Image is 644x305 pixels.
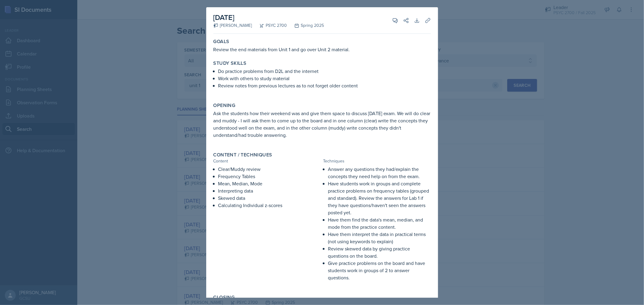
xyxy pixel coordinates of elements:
[287,22,324,29] div: Spring 2025
[213,39,229,45] label: Goals
[328,231,431,245] p: Have them interpret the data in practical terms (not using keywords to explain)
[218,82,431,89] p: Review notes from previous lectures as to not forget older content
[252,22,287,29] div: PSYC 2700
[218,75,431,82] p: Work with others to study material
[213,152,272,158] label: Content / Techniques
[328,216,431,231] p: Have them find the data's mean, median, and mode from the practice content.
[213,60,247,66] label: Study Skills
[213,12,324,23] h2: [DATE]
[218,194,321,202] p: Skewed data
[218,165,321,173] p: Clear/Muddy review
[218,202,321,209] p: Calculating Individual z-scores
[213,158,321,164] div: Content
[328,245,431,259] p: Review skewed data by giving practice questions on the board.
[213,110,431,139] p: Ask the students how their weekend was and give them space to discuss [DATE] exam. We will do cle...
[213,294,235,300] label: Closing
[323,158,431,164] div: Techniques
[218,180,321,187] p: Mean, Median, Mode
[328,180,431,216] p: Have students work in groups and complete practice problems on frequency tables (grouped and stan...
[218,173,321,180] p: Frequency Tables
[213,102,235,108] label: Opening
[213,46,431,53] p: Review the end materials from Unit 1 and go over Unit 2 material.
[328,259,431,281] p: Give practice problems on the board and have students work in groups of 2 to answer questions.
[328,165,431,180] p: Answer any questions they had/explain the concepts they need help on from the exam.
[218,68,431,75] p: Do practice problems from D2L and the internet
[213,22,252,29] div: [PERSON_NAME]
[218,187,321,194] p: Interpreting data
